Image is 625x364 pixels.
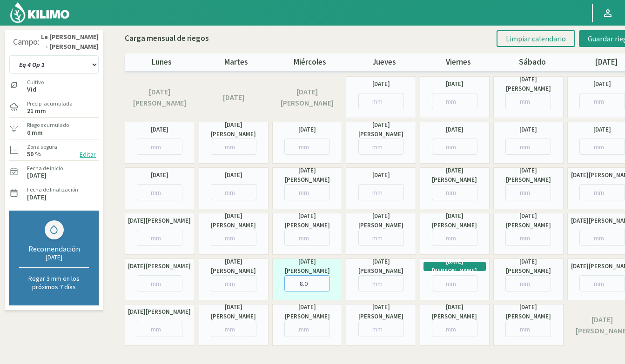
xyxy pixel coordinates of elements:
label: Riego acumulado [27,121,69,129]
label: Precip. acumulada [27,99,73,108]
label: [DATE] [372,79,390,89]
label: [DATE][PERSON_NAME] [497,303,559,321]
input: mm [284,230,330,246]
input: mm [211,139,256,155]
label: [DATE][PERSON_NAME] [497,75,559,93]
p: miércoles [273,56,347,68]
label: [DATE] [593,79,611,89]
label: Vid [27,86,44,93]
p: viernes [421,56,495,68]
label: [DATE][PERSON_NAME] [497,257,559,276]
label: [DATE][PERSON_NAME] [128,307,191,317]
label: [DATE][PERSON_NAME] [202,212,265,230]
input: mm [284,275,330,291]
label: [DATE] [27,194,47,200]
label: [DATE][PERSON_NAME] [276,257,338,276]
input: mm [505,275,551,291]
p: lunes [125,56,199,68]
label: [DATE] [151,171,168,180]
input: mm [284,139,330,155]
label: [DATE][PERSON_NAME] [423,212,486,230]
input: mm [432,230,477,246]
label: [DATE][PERSON_NAME] [423,303,486,321]
input: mm [579,93,625,109]
input: mm [579,275,625,291]
input: mm [505,93,551,109]
label: [DATE][PERSON_NAME] [276,212,338,230]
label: 0 mm [27,130,43,136]
label: [DATE][PERSON_NAME] [277,86,337,109]
input: mm [505,321,551,337]
input: mm [432,275,477,291]
label: [DATE][PERSON_NAME] [202,303,265,321]
label: [DATE] [225,171,242,180]
p: Regar 3 mm en los próximos 7 días [19,274,89,291]
label: [DATE] [151,125,168,134]
input: mm [284,184,330,200]
p: martes [199,56,273,68]
input: mm [579,230,625,246]
input: mm [432,139,477,155]
input: mm [358,321,404,337]
label: Fecha de inicio [27,164,63,172]
input: mm [432,321,477,337]
label: [DATE][PERSON_NAME] [349,120,412,139]
input: mm [137,275,182,291]
label: [DATE][PERSON_NAME] [128,262,191,271]
label: [DATE][PERSON_NAME] [128,216,191,225]
button: Limpiar calendario [497,30,575,47]
input: mm [505,139,551,155]
label: [DATE] [298,125,316,134]
input: mm [579,139,625,155]
label: [DATE] [223,92,244,103]
label: [DATE][PERSON_NAME] [276,166,338,185]
label: [DATE][PERSON_NAME] [497,212,559,230]
input: mm [284,321,330,337]
label: [DATE] [446,79,464,89]
input: mm [211,275,256,291]
strong: La [PERSON_NAME] - [PERSON_NAME] [40,32,99,52]
div: [DATE] [19,253,89,261]
label: [DATE][PERSON_NAME] [202,257,265,276]
button: Editar [77,149,99,160]
input: mm [137,184,182,200]
label: 21 mm [27,108,46,114]
label: [DATE][PERSON_NAME] [349,212,412,230]
input: mm [358,139,404,155]
input: mm [137,230,182,246]
label: [DATE] [27,172,47,179]
label: [DATE][PERSON_NAME] [497,166,559,185]
img: Kilimo [9,1,70,24]
input: mm [137,139,182,155]
label: [DATE][PERSON_NAME] [349,303,412,321]
input: mm [358,93,404,109]
input: mm [211,184,256,200]
label: [DATE][PERSON_NAME] [423,166,486,185]
label: [DATE] [593,125,611,134]
input: mm [137,321,182,337]
label: [DATE] [519,125,537,134]
input: mm [432,184,477,200]
label: Cultivo [27,78,44,86]
label: [DATE][PERSON_NAME] [129,86,190,109]
label: [DATE][PERSON_NAME] [276,303,338,321]
label: Fecha de finalización [27,185,78,194]
input: mm [358,184,404,200]
p: sábado [496,56,570,68]
label: [DATE] [446,125,464,134]
input: mm [505,230,551,246]
label: [DATE] [372,171,390,180]
input: mm [358,275,404,291]
p: Carga mensual de riegos [125,33,209,45]
div: Campo: [13,37,40,46]
input: mm [211,230,256,246]
input: mm [211,321,256,337]
label: [DATE][PERSON_NAME] [428,257,481,276]
input: mm [579,184,625,200]
input: mm [358,230,404,246]
input: mm [505,184,551,200]
input: mm [432,93,477,109]
label: [DATE][PERSON_NAME] [349,257,412,276]
span: Limpiar calendario [506,34,566,43]
label: [DATE][PERSON_NAME] [202,120,265,139]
